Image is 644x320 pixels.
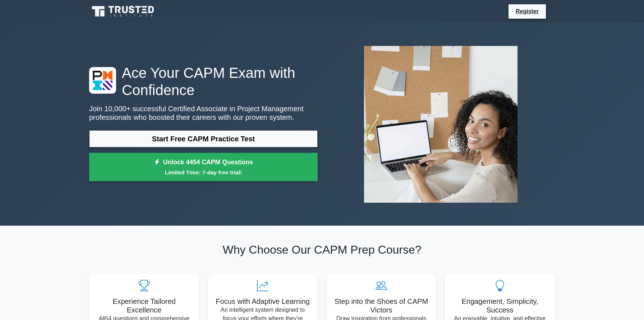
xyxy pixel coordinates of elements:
[332,297,431,314] h5: Step into the Shoes of CAPM Victors
[98,168,309,177] small: Limited Time: 7-day free trial!
[89,130,318,147] a: Start Free CAPM Practice Test
[89,104,318,122] p: Join 10,000+ successful Certified Associate in Project Management professionals who boosted their...
[511,7,543,16] a: Register
[451,297,549,314] h5: Engagement, Simplicity, Success
[213,297,312,306] h5: Focus with Adaptive Learning
[95,297,193,314] h5: Experience Tailored Excellence
[89,153,318,182] a: Unlock 4454 CAPM QuestionsLimited Time: 7-day free trial!
[89,64,318,99] h1: Ace Your CAPM Exam with Confidence
[89,243,555,257] h2: Why Choose Our CAPM Prep Course?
